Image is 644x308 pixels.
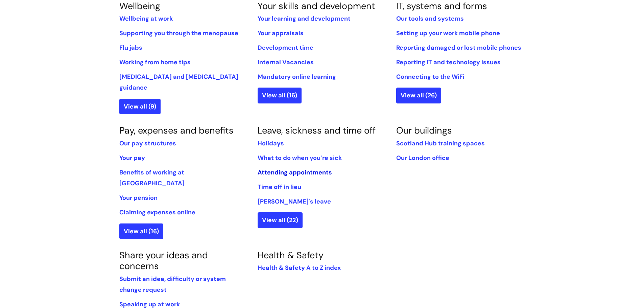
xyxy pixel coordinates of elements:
a: Pay, expenses and benefits [119,124,234,136]
a: Setting up your work mobile phone [396,29,500,37]
a: Working from home tips [119,58,191,66]
a: Connecting to the WiFi [396,73,464,81]
a: Wellbeing at work [119,15,173,23]
a: Internal Vacancies [258,58,314,66]
a: Our London office [396,154,449,162]
a: View all (22) [258,212,303,228]
a: Share your ideas and concerns [119,249,208,272]
a: Reporting damaged or lost mobile phones [396,44,521,52]
a: Supporting you through the menopause [119,29,238,37]
a: View all (9) [119,99,161,114]
a: Leave, sickness and time off [258,124,376,136]
a: Your pension [119,194,158,202]
a: Mandatory online learning [258,73,336,81]
a: View all (26) [396,88,441,103]
a: What to do when you’re sick [258,154,342,162]
a: View all (16) [119,223,163,239]
a: View all (16) [258,88,302,103]
a: Flu jabs [119,44,142,52]
a: Your appraisals [258,29,304,37]
a: Your pay [119,154,145,162]
a: Benefits of working at [GEOGRAPHIC_DATA] [119,168,185,187]
a: [PERSON_NAME]'s leave [258,197,331,206]
a: Health & Safety [258,249,324,261]
a: Our buildings [396,124,452,136]
a: Time off in lieu [258,183,301,191]
a: Reporting IT and technology issues [396,58,501,66]
a: Claiming expenses online [119,208,195,216]
a: Health & Safety A to Z index [258,264,341,272]
a: [MEDICAL_DATA] and [MEDICAL_DATA] guidance [119,73,238,92]
a: Holidays [258,139,284,147]
a: Submit an idea, difficulty or system change request [119,275,226,294]
a: Attending appointments [258,168,332,176]
a: Our tools and systems [396,15,464,23]
a: Development time [258,44,313,52]
a: Scotland Hub training spaces [396,139,485,147]
a: Our pay structures [119,139,176,147]
a: Your learning and development [258,15,351,23]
